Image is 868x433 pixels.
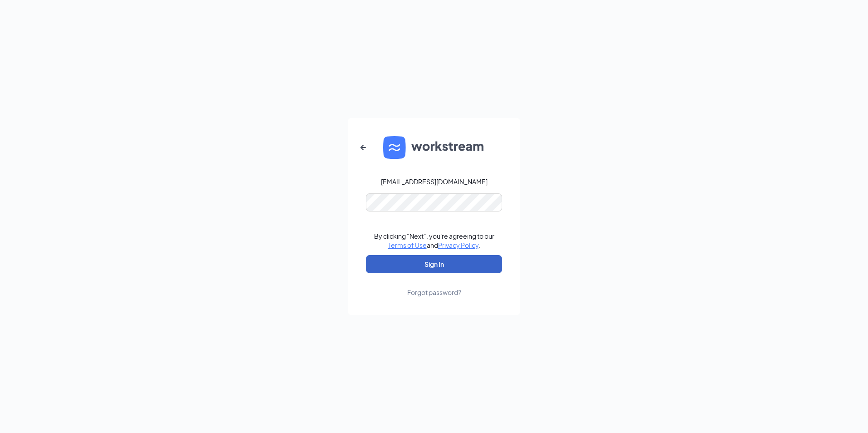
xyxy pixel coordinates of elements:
[438,241,478,249] a: Privacy Policy
[366,255,502,273] button: Sign In
[407,273,461,297] a: Forgot password?
[388,241,427,249] a: Terms of Use
[358,142,369,153] svg: ArrowLeftNew
[407,288,461,297] div: Forgot password?
[383,136,485,159] img: WS logo and Workstream text
[381,177,488,186] div: [EMAIL_ADDRESS][DOMAIN_NAME]
[374,231,494,250] div: By clicking "Next", you're agreeing to our and .
[352,137,374,158] button: ArrowLeftNew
